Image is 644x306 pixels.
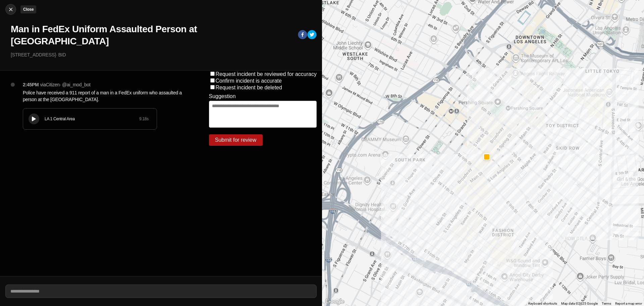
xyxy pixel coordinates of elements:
div: LA 1 Central Area [45,116,139,122]
button: cancelClose [5,4,16,15]
p: 2:45PM [23,81,39,88]
span: Map data ©2025 Google [561,302,598,305]
img: cancel [7,6,14,13]
button: twitter [307,30,317,41]
label: Request incident be reviewed for accuracy [216,71,317,77]
label: Confirm incident is accurate [216,78,282,84]
p: Police have received a 911 report of a man in a FedEx uniform who assaulted a person at the [GEOG... [23,89,182,103]
h1: Man in FedEx Uniform Assaulted Person at [GEOGRAPHIC_DATA] [11,23,292,47]
button: facebook [298,30,307,41]
small: Close [23,7,34,12]
a: Terms (opens in new tab) [602,302,611,305]
div: 9.18 s [139,116,149,122]
button: Keyboard shortcuts [528,301,557,306]
button: Submit for review [209,134,263,146]
p: via Citizen · @ ai_mod_bot [40,81,91,88]
label: Suggestion [209,93,236,99]
label: Request incident be deleted [216,85,282,90]
img: Google [324,297,346,306]
a: Open this area in Google Maps (opens a new window) [324,297,346,306]
p: [STREET_ADDRESS] · BID [11,51,317,58]
a: Report a map error [615,302,642,305]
